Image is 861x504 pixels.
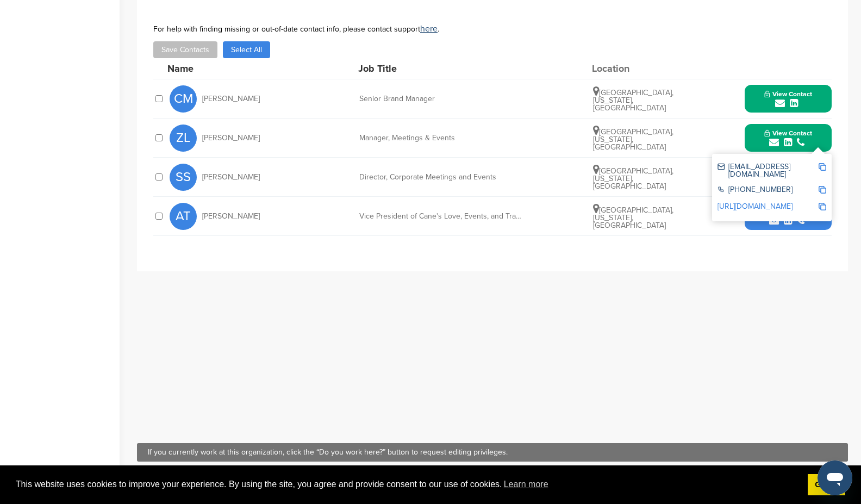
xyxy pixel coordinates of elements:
button: Select All [223,41,270,58]
img: Copy [819,186,826,194]
span: [GEOGRAPHIC_DATA], [US_STATE], [GEOGRAPHIC_DATA] [593,88,673,113]
span: [PERSON_NAME] [202,134,260,142]
span: ZL [170,125,197,152]
button: View Contact [751,83,825,115]
div: Vice President of Cane's Love, Events, and Travel at Raising Cane's [359,213,522,220]
div: Name [167,64,287,73]
img: Copy [819,203,826,210]
span: [GEOGRAPHIC_DATA], [US_STATE], [GEOGRAPHIC_DATA] [593,206,673,230]
a: dismiss cookie message [808,474,845,496]
div: Manager, Meetings & Events [359,134,522,142]
span: [PERSON_NAME] [202,95,260,103]
span: [PERSON_NAME] [202,173,260,181]
a: [URL][DOMAIN_NAME] [717,202,793,211]
span: AT [170,203,197,230]
div: Director, Corporate Meetings and Events [359,173,522,181]
span: View Contact [764,129,812,137]
span: CM [170,85,197,113]
span: [PERSON_NAME] [202,213,260,220]
div: Job Title [358,64,521,73]
div: [EMAIL_ADDRESS][DOMAIN_NAME] [717,163,818,178]
img: Copy [819,163,826,171]
a: learn more about cookies [502,476,550,493]
div: Senior Brand Manager [359,95,522,103]
span: This website uses cookies to improve your experience. By using the site, you agree and provide co... [16,476,799,493]
span: [GEOGRAPHIC_DATA], [US_STATE], [GEOGRAPHIC_DATA] [593,127,673,152]
iframe: Button to launch messaging window [818,461,852,495]
div: If you currently work at this organization, click the “Do you work here?” button to request editi... [148,449,837,456]
span: SS [170,164,197,191]
span: View Contact [764,90,812,98]
button: View Contact [751,122,825,154]
a: here [420,23,438,34]
span: [GEOGRAPHIC_DATA], [US_STATE], [GEOGRAPHIC_DATA] [593,166,673,191]
div: Location [592,64,673,73]
div: For help with finding missing or out-of-date contact info, please contact support . [153,24,832,33]
div: [PHONE_NUMBER] [717,186,818,195]
button: Save Contacts [153,41,217,58]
